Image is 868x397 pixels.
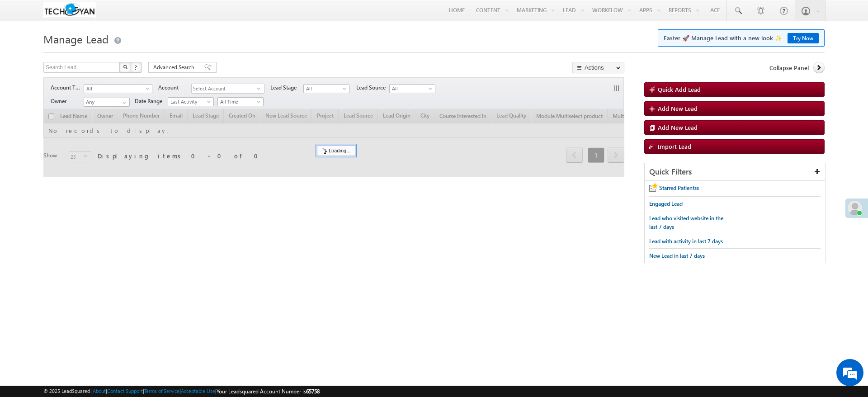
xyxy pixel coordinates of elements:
[134,63,138,71] span: ?
[84,98,130,107] input: Type to Search
[659,184,699,191] span: Starred Patientss
[118,98,129,107] a: Show All Items
[191,84,264,94] div: Select Account
[51,84,84,92] span: Account Type
[43,2,96,18] img: Custom Logo
[93,388,106,394] a: About
[131,62,142,73] button: ?
[84,85,146,93] span: All
[389,84,435,93] a: All
[218,98,261,106] span: All Time
[658,123,698,131] span: Add New Lead
[153,63,197,71] span: Advanced Search
[317,145,355,156] div: Loading...
[664,33,819,43] span: Faster 🚀 Manage Lead with a new look ✨
[51,97,84,105] span: Owner
[217,388,320,395] span: Your Leadsquared Account Number is
[192,84,257,94] span: Select Account
[257,86,264,90] span: select
[217,97,264,106] a: All Time
[306,388,320,395] span: 65758
[270,84,303,92] span: Lead Stage
[390,85,433,93] span: All
[649,200,683,207] span: Engaged Lead
[158,84,191,92] span: Account
[304,85,347,93] span: All
[144,388,179,394] a: Terms of Service
[123,65,127,69] img: Search
[649,252,705,259] span: New Lead in last 7 days
[43,32,108,46] span: Manage Lead
[181,388,215,394] a: Acceptable Use
[649,238,723,245] span: Lead with activity in last 7 days
[788,33,819,43] a: Try Now
[303,84,349,93] a: All
[649,215,723,230] span: Lead who visited website in the last 7 days
[658,142,691,150] span: Import Lead
[769,64,809,72] span: Collapse Panel
[135,97,168,105] span: Date Range
[84,84,152,93] a: All
[107,388,143,394] a: Contact Support
[43,387,320,396] span: © 2025 LeadSquared | | | | |
[572,62,624,73] button: Actions
[645,163,825,181] div: Quick Filters
[658,85,701,93] span: Quick Add Lead
[168,98,211,106] span: Last Activity
[168,97,214,106] a: Last Activity
[356,84,389,92] span: Lead Source
[658,104,698,112] span: Add New Lead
